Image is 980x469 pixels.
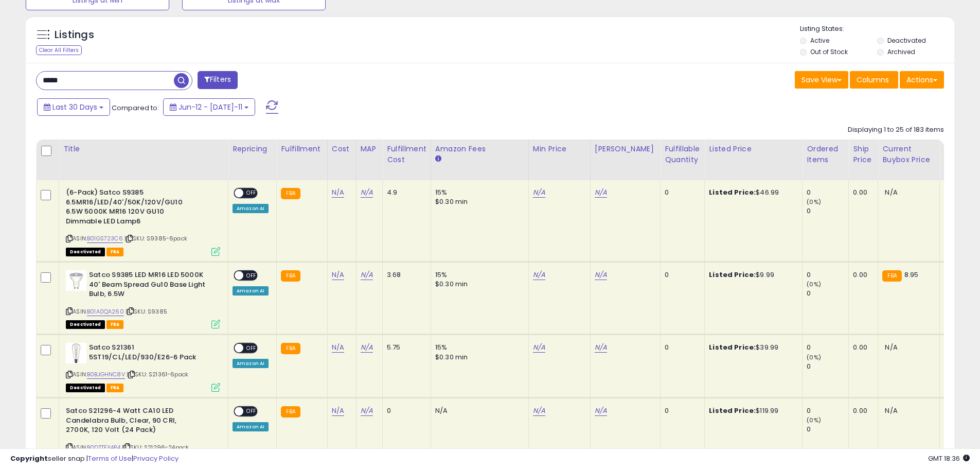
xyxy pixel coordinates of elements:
div: 0.00 [853,188,870,197]
a: N/A [332,187,344,198]
div: 0 [807,188,848,197]
small: FBA [281,188,300,199]
label: Archived [887,47,915,56]
div: 0.00 [853,406,870,415]
button: Last 30 Days [37,98,110,116]
div: Listed Price [709,144,798,154]
span: | SKU: S9385-6pack [124,234,187,242]
div: Title [63,144,224,154]
div: Amazon AI [233,286,269,296]
div: Amazon AI [233,359,269,368]
span: Jun-12 - [DATE]-11 [179,102,242,112]
div: Ship Price [853,144,874,165]
a: N/A [595,342,607,353]
span: 2025-08-11 18:36 GMT [928,454,970,463]
div: 5.75 [387,343,423,352]
small: (0%) [807,280,821,288]
div: 0 [665,343,697,352]
div: Displaying 1 to 25 of 183 items [848,125,944,135]
a: Privacy Policy [133,454,179,463]
span: FBA [106,320,124,329]
div: Clear All Filters [36,45,82,55]
span: Last 30 Days [52,102,97,112]
span: OFF [243,271,260,280]
div: Current Buybox Price [882,144,935,165]
button: Filters [198,71,238,89]
div: ASIN: [66,188,220,255]
a: B01A0QA260 [87,307,124,316]
span: All listings that are unavailable for purchase on Amazon for any reason other than out-of-stock [66,384,105,392]
div: 0 [807,425,848,434]
b: Listed Price: [709,270,756,280]
div: 0 [807,289,848,298]
a: N/A [533,187,545,198]
a: Terms of Use [88,454,132,463]
a: N/A [361,406,373,416]
div: MAP [361,144,378,154]
div: 3.68 [387,270,423,280]
label: Active [810,36,829,45]
div: $9.99 [709,270,794,280]
div: 0 [665,270,697,280]
div: $46.99 [709,188,794,197]
a: N/A [533,342,545,353]
b: Listed Price: [709,187,756,197]
span: N/A [885,187,897,197]
span: | SKU: S9385 [126,307,167,316]
small: Amazon Fees. [435,154,441,164]
img: 21634ZMHxPL._SL40_.jpg [66,270,86,291]
p: Listing States: [800,24,954,34]
b: Satco S9385 LED MR16 LED 5000K 40' Beam Spread Gu10 Base Light Bulb, 6.5W [89,270,214,302]
span: 8.95 [904,270,919,280]
a: N/A [361,342,373,353]
small: FBA [281,270,300,282]
a: N/A [332,270,344,280]
button: Jun-12 - [DATE]-11 [163,98,255,116]
a: B0BJGHNC8V [87,370,125,379]
button: Save View [795,71,848,89]
strong: Copyright [10,454,48,463]
div: Amazon AI [233,422,269,431]
h5: Listings [55,28,94,42]
a: N/A [595,187,607,198]
span: Columns [857,75,889,85]
span: FBA [106,384,124,392]
div: 0 [807,362,848,371]
div: [PERSON_NAME] [595,144,656,154]
div: seller snap | | [10,454,179,464]
a: N/A [332,342,344,353]
small: FBA [281,406,300,418]
small: FBA [281,343,300,354]
div: 0 [807,270,848,280]
b: Satco S21361 5ST19/CL/LED/930/E26-6 Pack [89,343,214,364]
div: Fulfillment Cost [387,144,426,165]
div: 15% [435,270,521,280]
span: OFF [243,344,260,353]
img: 31GqtlvMxhL._SL40_.jpg [66,343,86,363]
button: Columns [850,71,898,89]
div: $39.99 [709,343,794,352]
div: 0 [807,406,848,415]
span: Compared to: [112,103,159,113]
div: Fulfillment [281,144,323,154]
a: N/A [533,406,545,416]
span: All listings that are unavailable for purchase on Amazon for any reason other than out-of-stock [66,320,105,329]
a: N/A [361,270,373,280]
a: B01GS723C6 [87,234,123,243]
span: N/A [885,406,897,415]
div: 4.9 [387,188,423,197]
div: 0 [665,188,697,197]
label: Out of Stock [810,47,848,56]
a: N/A [361,187,373,198]
span: OFF [243,407,260,416]
a: N/A [595,406,607,416]
div: ASIN: [66,270,220,327]
div: Ordered Items [807,144,844,165]
span: N/A [885,342,897,352]
div: $0.30 min [435,280,521,289]
a: N/A [533,270,545,280]
a: N/A [595,270,607,280]
div: 15% [435,343,521,352]
b: Listed Price: [709,342,756,352]
button: Actions [900,71,944,89]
